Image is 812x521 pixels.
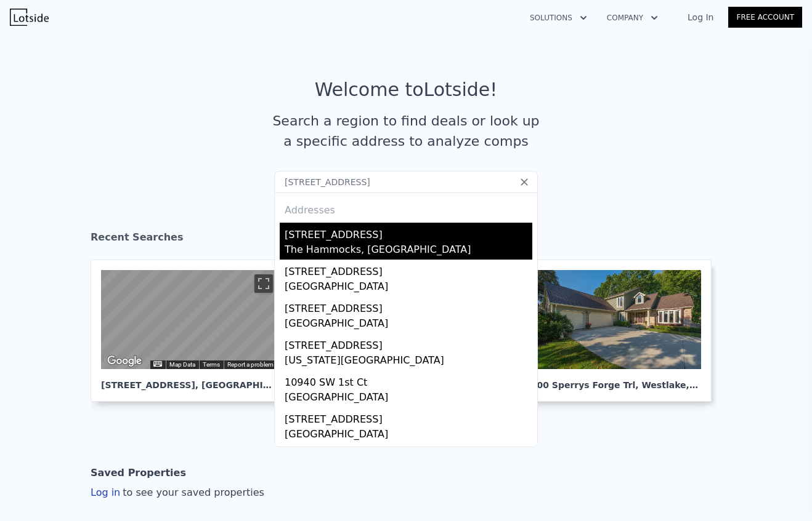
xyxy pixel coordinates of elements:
[285,316,532,333] div: [GEOGRAPHIC_DATA]
[285,296,532,316] div: [STREET_ADDRESS]
[285,427,532,444] div: [GEOGRAPHIC_DATA]
[280,193,532,223] div: Addresses
[104,353,145,369] img: Google
[10,9,49,26] img: Lotside
[254,274,273,293] button: Toggle fullscreen view
[597,7,668,29] button: Company
[525,369,701,391] div: 1900 Sperrys Forge Trl , Westlake
[227,361,274,368] a: Report a problem
[315,79,498,101] div: Welcome to Lotside !
[274,171,538,193] input: Search an address or region...
[91,220,721,260] div: Recent Searches
[101,270,277,369] div: Street View
[285,353,532,370] div: [US_STATE][GEOGRAPHIC_DATA]
[101,270,277,369] div: Map
[91,461,186,485] div: Saved Properties
[285,444,532,464] div: [STREET_ADDRESS][PERSON_NAME]
[285,407,532,427] div: [STREET_ADDRESS]
[285,242,532,260] div: The Hammocks, [GEOGRAPHIC_DATA]
[101,369,277,391] div: [STREET_ADDRESS] , [GEOGRAPHIC_DATA]
[686,380,737,390] span: , OH 44145
[153,361,162,367] button: Keyboard shortcuts
[285,370,532,390] div: 10940 SW 1st Ct
[285,260,532,279] div: [STREET_ADDRESS]
[104,353,145,369] a: Open this area in Google Maps (opens a new window)
[285,279,532,296] div: [GEOGRAPHIC_DATA]
[285,223,532,242] div: [STREET_ADDRESS]
[268,111,544,151] div: Search a region to find deals or look up a specific address to analyze comps
[203,361,220,368] a: Terms (opens in new tab)
[91,260,298,402] a: Map [STREET_ADDRESS], [GEOGRAPHIC_DATA]
[91,485,264,500] div: Log in
[285,390,532,407] div: [GEOGRAPHIC_DATA]
[169,360,195,369] button: Map Data
[673,11,728,23] a: Log In
[120,487,264,498] span: to see your saved properties
[520,7,597,29] button: Solutions
[728,7,802,28] a: Free Account
[285,333,532,353] div: [STREET_ADDRESS]
[514,260,721,402] a: 1900 Sperrys Forge Trl, Westlake,OH 44145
